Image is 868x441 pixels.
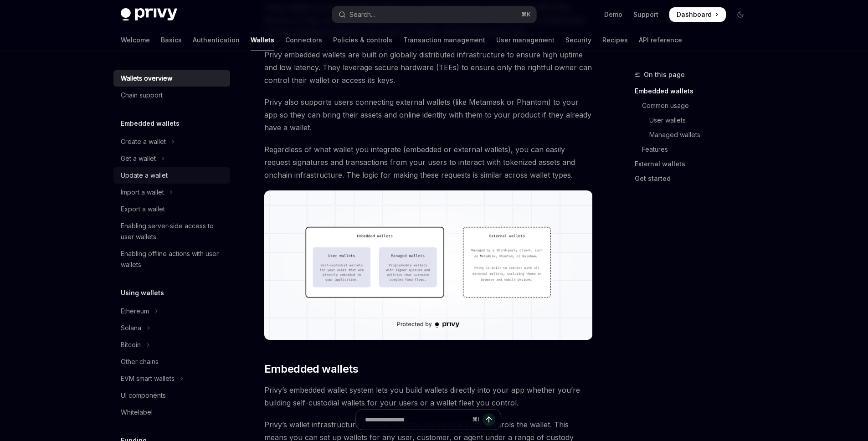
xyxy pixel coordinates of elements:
a: Chain support [113,87,230,103]
a: Other chains [113,354,230,370]
a: Get started [635,171,755,186]
div: UI components [121,390,166,401]
button: Toggle dark mode [733,7,748,22]
span: Dashboard [677,10,712,19]
a: Enabling offline actions with user wallets [113,246,230,273]
button: Toggle Ethereum section [113,303,230,319]
h5: Using wallets [121,287,164,298]
img: dark logo [121,8,177,21]
a: Transaction management [403,29,485,51]
a: Recipes [602,29,628,51]
a: Security [565,29,591,51]
span: Privy also supports users connecting external wallets (like Metamask or Phantom) to your app so t... [264,96,593,134]
div: Ethereum [121,306,149,317]
a: Common usage [635,98,755,113]
div: Create a wallet [121,136,166,147]
div: Get a wallet [121,153,156,164]
a: Authentication [193,29,240,51]
img: images/walletoverview.png [264,190,593,340]
button: Send message [483,413,495,426]
a: External wallets [635,157,755,171]
div: Whitelabel [121,407,153,418]
h5: Embedded wallets [121,118,180,129]
button: Toggle Import a wallet section [113,184,230,200]
span: Privy’s embedded wallet system lets you build wallets directly into your app whether you’re build... [264,384,593,409]
button: Toggle Create a wallet section [113,133,230,150]
div: Solana [121,323,141,333]
a: Basics [161,29,182,51]
a: Policies & controls [333,29,392,51]
div: Enabling offline actions with user wallets [121,248,225,270]
a: Embedded wallets [635,84,755,98]
a: Support [633,10,658,19]
button: Toggle Bitcoin section [113,337,230,353]
span: Regardless of what wallet you integrate (embedded or external wallets), you can easily request si... [264,143,593,181]
a: Export a wallet [113,201,230,217]
div: Chain support [121,90,163,101]
a: Enabling server-side access to user wallets [113,218,230,245]
a: UI components [113,387,230,404]
span: Embedded wallets [264,362,358,376]
div: Other chains [121,356,159,367]
button: Toggle EVM smart wallets section [113,370,230,387]
a: Features [635,142,755,157]
span: ⌘ K [521,11,531,18]
a: Wallets [251,29,274,51]
a: Connectors [285,29,322,51]
span: On this page [644,69,685,80]
a: Wallets overview [113,70,230,87]
div: Wallets overview [121,73,172,84]
span: Privy embedded wallets are built on globally distributed infrastructure to ensure high uptime and... [264,48,593,87]
div: Update a wallet [121,170,168,181]
a: Update a wallet [113,167,230,184]
a: User wallets [635,113,755,128]
div: Export a wallet [121,204,165,215]
button: Open search [332,6,536,23]
div: Bitcoin [121,339,141,350]
a: Welcome [121,29,150,51]
button: Toggle Get a wallet section [113,150,230,167]
div: Import a wallet [121,187,164,198]
a: API reference [639,29,682,51]
a: User management [496,29,555,51]
div: Enabling server-side access to user wallets [121,220,225,242]
div: EVM smart wallets [121,373,175,384]
a: Demo [604,10,622,19]
input: Ask a question... [365,410,468,430]
a: Whitelabel [113,404,230,420]
a: Managed wallets [635,128,755,142]
div: Search... [349,9,375,20]
a: Dashboard [669,7,726,22]
button: Toggle Solana section [113,320,230,336]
